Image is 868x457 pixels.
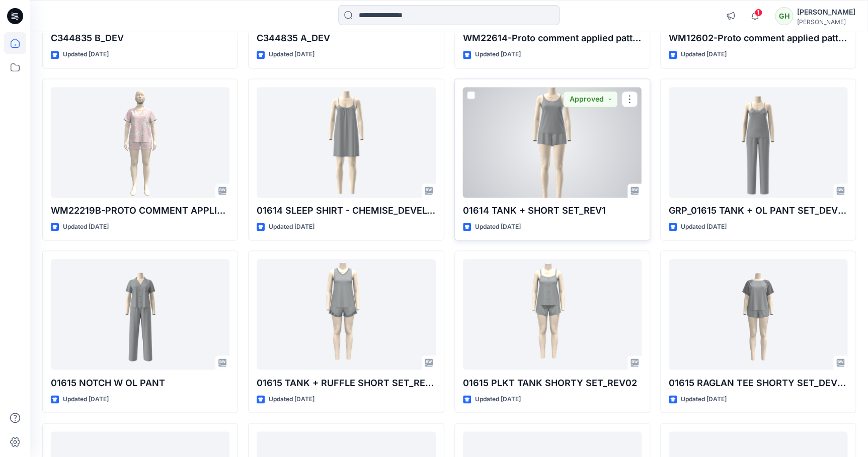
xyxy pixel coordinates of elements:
p: 01615 TANK + RUFFLE SHORT SET_REV02 [257,376,435,390]
p: 01615 PLKT TANK SHORTY SET_REV02 [463,376,642,390]
p: C344835 A_DEV [257,31,435,45]
p: Updated [DATE] [681,394,727,404]
p: Updated [DATE] [475,394,521,404]
div: [PERSON_NAME] [797,6,855,18]
p: Updated [DATE] [475,222,521,232]
p: C344835 B_DEV [51,31,229,45]
p: WM22614-Proto comment applied pattern_COLORWAYS_REV1 [463,31,642,45]
a: 01615 NOTCH W OL PANT [51,259,229,370]
p: 01614 TANK + SHORT SET_REV1 [463,204,642,218]
p: WM12602-Proto comment applied pattern_Colorway [669,31,847,45]
span: 1 [754,9,762,17]
p: Updated [DATE] [63,222,109,232]
p: Updated [DATE] [269,222,314,232]
p: 01615 RAGLAN TEE SHORTY SET_DEVELOPMENT [669,376,847,390]
p: Updated [DATE] [681,49,727,60]
a: GRP_01615 TANK + OL PANT SET_DEVELOPMENT [669,87,847,198]
a: 01615 PLKT TANK SHORTY SET_REV02 [463,259,642,370]
p: Updated [DATE] [269,49,314,60]
a: 01614 TANK + SHORT SET_REV1 [463,87,642,198]
a: WM22219B-PROTO COMMENT APPLIED PATTERN_COLORWAY_REV1 [51,87,229,198]
div: GH [775,7,793,25]
a: 01615 RAGLAN TEE SHORTY SET_DEVELOPMENT [669,259,847,370]
div: [PERSON_NAME] [797,18,855,26]
a: 01615 TANK + RUFFLE SHORT SET_REV02 [257,259,435,370]
p: 01614 SLEEP SHIRT - CHEMISE_DEVELOPMENT [257,204,435,218]
p: GRP_01615 TANK + OL PANT SET_DEVELOPMENT [669,204,847,218]
p: Updated [DATE] [269,394,314,404]
p: 01615 NOTCH W OL PANT [51,376,229,390]
p: Updated [DATE] [63,49,109,60]
p: Updated [DATE] [681,222,727,232]
p: Updated [DATE] [63,394,109,404]
p: Updated [DATE] [475,49,521,60]
a: 01614 SLEEP SHIRT - CHEMISE_DEVELOPMENT [257,87,435,198]
p: WM22219B-PROTO COMMENT APPLIED PATTERN_COLORWAY_REV1 [51,204,229,218]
